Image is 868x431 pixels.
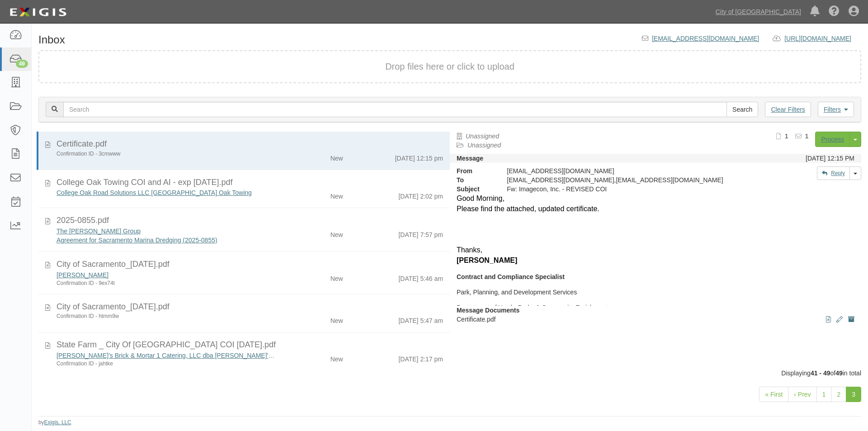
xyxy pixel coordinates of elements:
[457,273,565,280] b: Contract and Compliance Specialist
[726,102,758,117] input: Search
[7,4,69,20] img: logo-5460c22ac91f19d4615b14bd174203de0afe785f0fc80cf4dbbc73dc1793850b.png
[652,35,759,42] a: [EMAIL_ADDRESS][DOMAIN_NAME]
[788,387,816,402] a: ‹ Prev
[457,155,483,162] strong: Message
[57,138,443,150] div: Certificate.pdf
[829,6,840,17] i: Help Center - Complianz
[818,102,854,117] a: Filters
[57,271,108,279] a: [PERSON_NAME]
[835,369,843,377] b: 49
[398,351,443,364] div: [DATE] 2:17 pm
[57,236,276,245] div: Agreement for Sacramento Marina Dredging (2025-0855)
[826,317,831,323] i: View
[500,185,751,194] div: Fw: Imagecon, Inc. - REVISED COI
[846,387,861,402] a: 3
[784,35,861,42] a: [URL][DOMAIN_NAME]
[57,279,276,287] div: Confirmation ID - 9ex74t
[330,351,343,364] div: New
[815,132,850,147] a: Process
[330,227,343,239] div: New
[57,352,319,359] a: [PERSON_NAME]'s Brick & Mortar 1 Catering, LLC dba [PERSON_NAME]'s Hot Rod Kitchen
[759,387,788,402] a: « First
[32,369,868,378] div: Displaying of in total
[57,237,217,244] a: Agreement for Sacramento Marina Dredging (2025-0855)
[57,215,443,227] div: 2025-0855.pdf
[38,419,71,426] small: by
[330,270,343,283] div: New
[466,133,499,140] a: Unassigned
[831,387,846,402] a: 2
[500,166,751,175] div: [EMAIL_ADDRESS][DOMAIN_NAME]
[57,177,443,189] div: College Oak Towing COI and AI - exp 3-1-2026.pdf
[44,419,71,426] a: Exigis, LLC
[398,313,443,325] div: [DATE] 5:47 am
[457,303,854,312] p: Department of Youth, Parks & Community Enrichment
[805,133,809,140] b: 1
[450,175,500,185] strong: To
[57,301,443,313] div: City of Sacramento_9-26-2025.pdf
[57,339,443,351] div: State Farm _ City Of Sacramento COI 9.26.2025.pdf
[836,317,843,323] i: Edit document
[457,204,854,214] div: Please find the attached, updated certificate.
[500,175,751,185] div: certificates-sacramento@riskworks.com,inbox@cos.complianz.com
[57,270,276,279] div: Psomas
[457,245,854,256] div: Thanks,
[848,317,854,323] i: Archive document
[711,3,806,21] a: City of [GEOGRAPHIC_DATA]
[457,194,854,204] div: Good Morning,
[330,188,343,201] div: New
[467,142,501,149] a: Unassigned
[765,102,811,117] a: Clear Filters
[330,150,343,163] div: New
[450,185,500,194] strong: Subject
[398,227,443,239] div: [DATE] 7:57 pm
[385,60,514,73] button: Drop files here or click to upload
[57,189,252,196] a: College Oak Road Solutions LLC [GEOGRAPHIC_DATA] Oak Towing
[450,166,500,175] strong: From
[57,227,141,235] a: The [PERSON_NAME] Group
[816,387,832,402] a: 1
[398,188,443,201] div: [DATE] 2:02 pm
[57,313,276,320] div: Confirmation ID - htmm9w
[57,360,276,368] div: Confirmation ID - jahtke
[57,188,276,197] div: College Oak Road Solutions LLC dba College Oak Towing
[806,154,854,163] div: [DATE] 12:15 PM
[398,270,443,283] div: [DATE] 5:46 am
[811,369,830,377] b: 41 - 49
[57,150,276,158] div: Confirmation ID - 3cmwww
[817,166,850,180] a: Reply
[57,259,443,270] div: City of Sacramento_9-26-2025.pdf
[457,256,517,264] b: [PERSON_NAME]
[57,351,276,360] div: Drewski's Brick & Mortar 1 Catering, LLC dba Drewski's Hot Rod Kitchen
[457,315,854,324] p: Certificate.pdf
[38,34,65,46] h1: Inbox
[57,227,276,236] div: The Dutra Group
[785,133,788,140] b: 1
[457,288,854,297] p: Park, Planning, and Development Services
[63,102,727,117] input: Search
[330,313,343,325] div: New
[395,150,443,163] div: [DATE] 12:15 pm
[16,60,28,68] div: 49
[457,307,519,314] strong: Message Documents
